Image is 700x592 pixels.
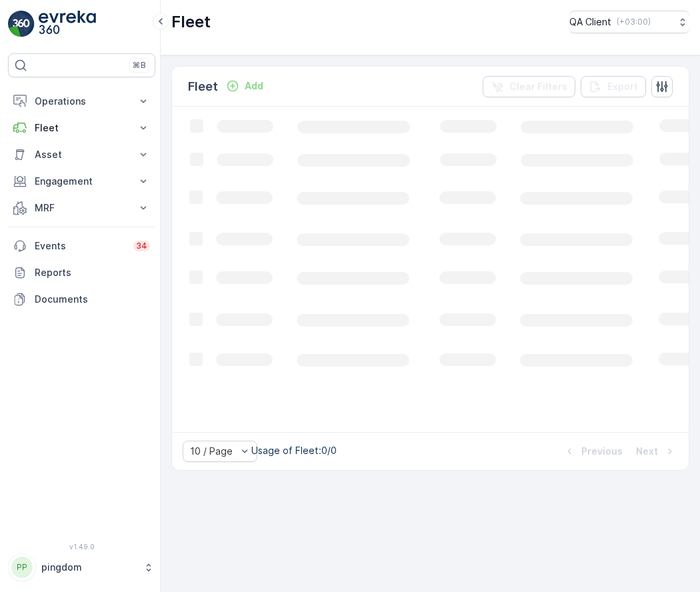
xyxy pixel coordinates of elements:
[35,239,125,253] p: Events
[8,115,155,141] button: Fleet
[35,201,129,215] p: MRF
[569,15,611,29] p: QA Client
[607,80,638,93] p: Export
[35,95,129,108] p: Operations
[561,443,624,459] button: Previous
[136,241,147,251] p: 34
[171,11,211,33] p: Fleet
[8,233,155,259] a: Events34
[11,557,33,578] div: PP
[617,17,651,27] p: ( +03:00 )
[35,293,150,306] p: Documents
[8,286,155,313] a: Documents
[245,79,263,93] p: Add
[35,266,150,279] p: Reports
[569,11,689,33] button: QA Client(+03:00)
[581,76,646,97] button: Export
[251,444,337,457] p: Usage of Fleet : 0/0
[8,195,155,221] button: MRF
[8,168,155,195] button: Engagement
[581,445,623,458] p: Previous
[35,148,129,161] p: Asset
[35,175,129,188] p: Engagement
[41,561,137,574] p: pingdom
[8,88,155,115] button: Operations
[188,77,218,96] p: Fleet
[133,60,146,71] p: ⌘B
[8,553,155,581] button: PPpingdom
[483,76,575,97] button: Clear Filters
[635,443,678,459] button: Next
[8,543,155,551] span: v 1.49.0
[39,11,96,37] img: logo_light-DOdMpM7g.png
[221,78,269,94] button: Add
[8,141,155,168] button: Asset
[8,11,35,37] img: logo
[509,80,567,93] p: Clear Filters
[636,445,658,458] p: Next
[35,121,129,135] p: Fleet
[8,259,155,286] a: Reports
